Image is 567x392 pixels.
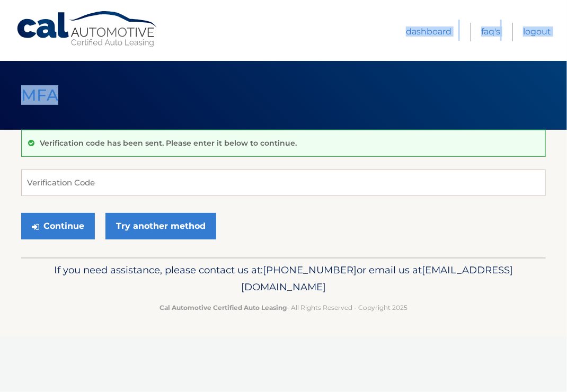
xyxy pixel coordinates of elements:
a: Try another method [105,213,216,239]
p: - All Rights Reserved - Copyright 2025 [37,302,530,313]
strong: Cal Automotive Certified Auto Leasing [160,304,287,311]
a: Cal Automotive [16,11,159,48]
p: Verification code has been sent. Please enter it below to continue. [40,138,297,148]
span: [PHONE_NUMBER] [263,264,357,276]
button: Continue [21,213,95,239]
span: [EMAIL_ADDRESS][DOMAIN_NAME] [241,264,513,293]
a: Dashboard [406,23,451,41]
input: Verification Code [21,170,546,196]
a: Logout [523,23,551,41]
a: FAQ's [481,23,500,41]
span: MFA [21,85,58,105]
p: If you need assistance, please contact us at: or email us at [37,262,530,296]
